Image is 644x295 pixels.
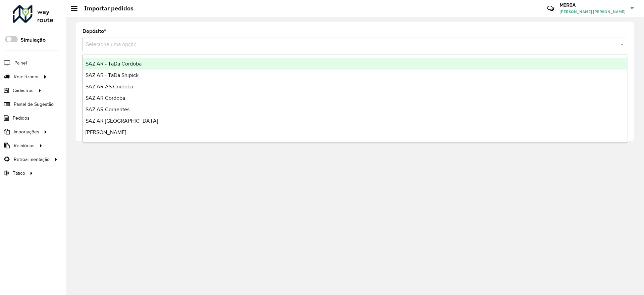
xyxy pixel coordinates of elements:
[13,170,25,177] span: Tático
[86,118,158,124] span: SAZ AR [GEOGRAPHIC_DATA]
[14,59,27,67] span: Painel
[14,142,35,149] span: Relatórios
[559,9,626,15] span: [PERSON_NAME] [PERSON_NAME]
[83,27,106,35] label: Depósito
[77,5,133,12] h2: Importar pedidos
[13,87,34,94] span: Cadastros
[86,107,129,112] span: SAZ AR Corrientes
[13,115,30,122] span: Pedidos
[86,84,133,89] span: SAZ AR AS Cordoba
[543,1,558,16] a: Contato Rápido
[86,72,139,78] span: SAZ AR - TaDa Shipick
[83,54,627,143] ng-dropdown-panel: Options list
[14,73,39,80] span: Roteirizador
[559,2,626,8] h3: MIRIA
[14,156,50,163] span: Retroalimentação
[86,129,126,135] span: [PERSON_NAME]
[86,61,142,67] span: SAZ AR - TaDa Cordoba
[14,101,54,108] span: Painel de Sugestão
[86,95,125,101] span: SAZ AR Cordoba
[14,128,39,135] span: Importações
[20,36,46,44] label: Simulação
